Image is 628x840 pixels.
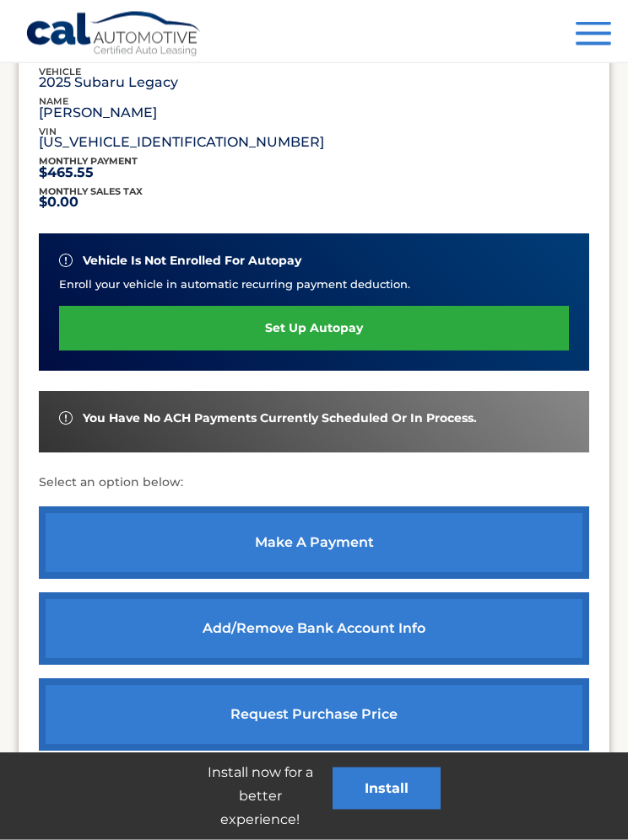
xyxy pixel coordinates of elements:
span: Monthly Payment [39,156,138,168]
p: [US_VEHICLE_IDENTIFICATION_NUMBER] [39,139,324,147]
p: Enroll your vehicle in automatic recurring payment deduction. [59,276,569,293]
p: Install now for a better experience! [187,761,333,832]
a: make a payment [39,507,589,580]
button: Install [333,768,441,810]
span: Monthly sales Tax [39,186,143,198]
span: vin [39,126,57,138]
img: alert-white.svg [59,412,73,425]
p: $0.00 [39,199,143,207]
p: $465.55 [39,169,138,178]
a: request purchase price [39,679,589,752]
a: Add/Remove bank account info [39,593,589,666]
button: Menu [576,22,611,50]
span: name [39,96,68,108]
p: [PERSON_NAME] [39,110,157,118]
span: vehicle is not enrolled for autopay [83,254,301,269]
a: Cal Automotive [25,11,203,60]
a: set up autopay [59,307,569,351]
p: 2025 Subaru Legacy [39,79,178,88]
span: vehicle [39,67,81,78]
p: Select an option below: [39,474,589,494]
span: You have no ACH payments currently scheduled or in process. [83,412,477,426]
img: alert-white.svg [59,254,73,268]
